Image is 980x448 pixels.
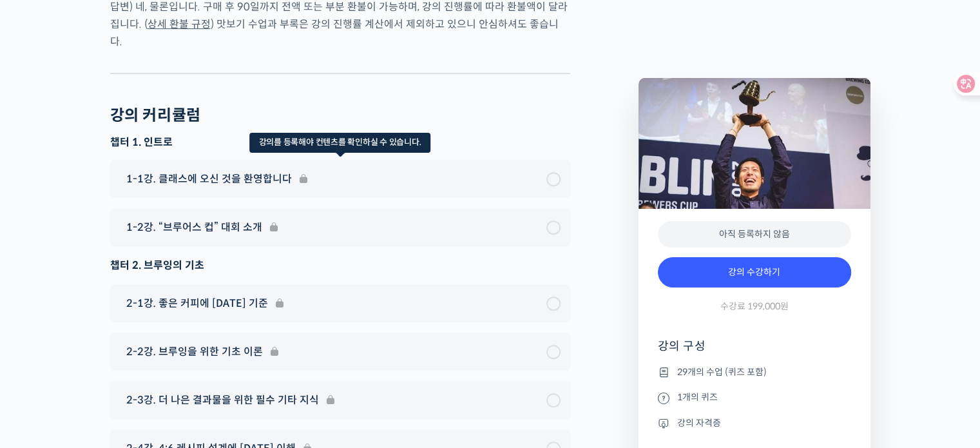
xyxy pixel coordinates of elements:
div: 아직 등록하지 않음 [658,222,851,248]
a: 강의 수강하기 [658,257,851,288]
li: 강의 자격증 [658,415,851,431]
li: 29개의 수업 (퀴즈 포함) [658,365,851,380]
h4: 강의 구성 [658,338,851,364]
a: 대화 [85,341,166,373]
div: 챕터 2. 브루잉의 기초 [110,257,570,274]
span: 수강료 199,000원 [720,301,789,313]
li: 1개의 퀴즈 [658,390,851,405]
span: 홈 [41,360,48,371]
a: 홈 [4,341,85,373]
a: 설정 [166,341,247,373]
h3: 챕터 1. 인트로 [110,135,570,150]
a: 상세 환불 규정 [148,17,211,31]
span: 설정 [199,360,215,371]
h2: 강의 커리큘럼 [110,106,201,125]
span: 대화 [118,361,133,371]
